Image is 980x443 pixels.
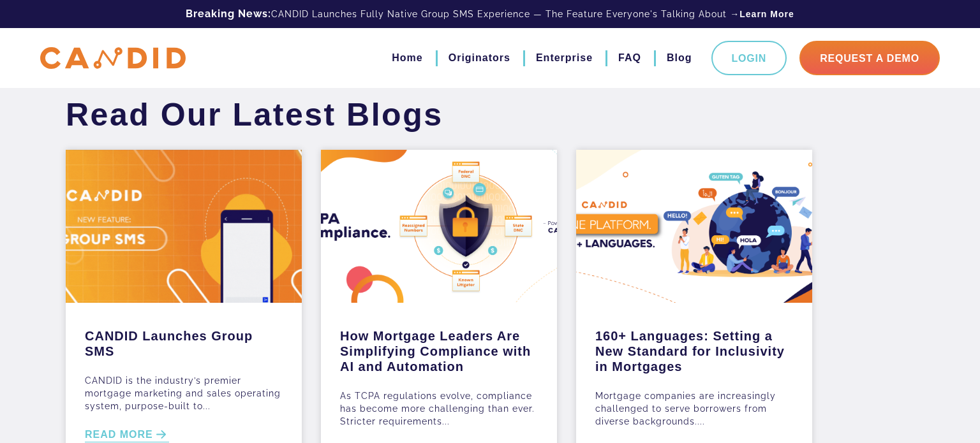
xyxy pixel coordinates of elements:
p: Mortgage companies are increasingly challenged to serve borrowers from diverse backgrounds.... [595,389,793,428]
p: As TCPA regulations evolve, compliance has become more challenging than ever. Stricter requiremen... [340,389,538,428]
a: 160+ Languages: Setting a New Standard for Inclusivity in Mortgages [595,322,793,374]
a: Learn More [739,8,794,20]
img: CANDID APP [40,47,186,69]
a: How Mortgage Leaders Are Simplifying Compliance with AI and Automation [340,322,538,374]
a: READ MORE [85,428,169,442]
a: Home [392,47,422,69]
p: CANDID is the industry’s premier mortgage marketing and sales operating system, purpose-built to... [85,374,283,412]
b: Breaking News: [186,8,271,20]
a: Originators [449,47,510,69]
a: FAQ [618,47,641,69]
a: CANDID Launches Group SMS [85,322,283,359]
a: Request A Demo [799,41,940,75]
a: Login [711,41,787,75]
a: Blog [667,47,692,69]
h1: Read Our Latest Blogs [56,96,453,134]
a: Enterprise [536,47,593,69]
